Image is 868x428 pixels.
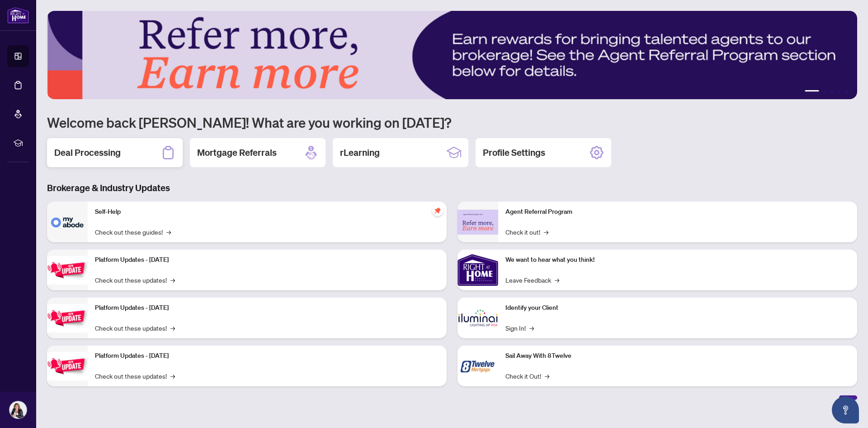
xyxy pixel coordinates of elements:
img: Slide 0 [47,11,857,99]
p: Sail Away With 8Twelve [505,351,850,361]
h2: Profile Settings [483,146,545,159]
img: We want to hear what you think! [458,250,498,290]
a: Check it out!→ [505,227,548,237]
p: Platform Updates - [DATE] [95,255,439,265]
button: Open asap [832,396,859,423]
button: 1 [805,90,819,94]
p: We want to hear what you think! [505,255,850,265]
span: → [544,227,548,237]
img: Identify your Client [458,298,498,338]
img: Platform Updates - June 23, 2025 [47,352,88,380]
img: Self-Help [47,202,88,242]
a: Check it Out!→ [505,371,549,381]
h2: Deal Processing [54,146,121,159]
span: → [555,275,559,285]
a: Leave Feedback→ [505,275,559,285]
a: Check out these updates!→ [95,323,175,333]
span: → [170,275,175,285]
a: Check out these updates!→ [95,371,175,381]
a: Check out these guides!→ [95,227,171,237]
button: 4 [837,90,841,94]
h2: Mortgage Referrals [197,146,277,159]
button: 3 [830,90,834,94]
h1: Welcome back [PERSON_NAME]! What are you working on [DATE]? [47,114,857,131]
img: logo [7,7,29,24]
p: Platform Updates - [DATE] [95,303,439,313]
button: 2 [823,90,826,94]
p: Self-Help [95,207,439,217]
img: Platform Updates - July 21, 2025 [47,256,88,284]
span: pushpin [432,205,443,216]
p: Platform Updates - [DATE] [95,351,439,361]
a: Sign In!→ [505,323,534,333]
span: → [529,323,534,333]
span: → [545,371,549,381]
h3: Brokerage & Industry Updates [47,182,857,194]
span: → [170,371,175,381]
img: Agent Referral Program [458,210,498,235]
img: Sail Away With 8Twelve [458,346,498,386]
img: Profile Icon [9,401,27,418]
a: Check out these updates!→ [95,275,175,285]
img: Platform Updates - July 8, 2025 [47,304,88,332]
button: 5 [844,90,848,94]
p: Agent Referral Program [505,207,850,217]
p: Identify your Client [505,303,850,313]
span: → [166,227,171,237]
span: → [170,323,175,333]
h2: rLearning [340,146,380,159]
